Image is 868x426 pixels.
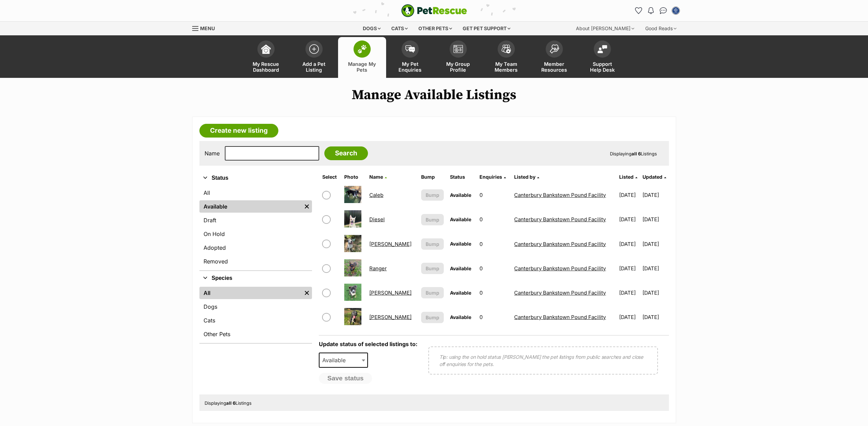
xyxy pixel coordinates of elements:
[549,44,559,54] img: member-resources-icon-8e73f808a243e03378d46382f2149f9095a855e16c252ad45f914b54edf8863c.svg
[439,353,647,368] p: Tip: using the on hold status [PERSON_NAME] the pet listings from public searches and close off e...
[514,241,606,247] a: Canterbury Bankstown Pound Facility
[309,44,319,54] img: add-pet-listing-icon-0afa8454b4691262ce3f59096e99ab1cd57d4a30225e0717b998d2c9b9846f56.svg
[369,174,383,180] span: Name
[660,7,667,14] img: chat-41dd97257d64d25036548639549fe6c8038ab92f7586957e7f3b1b290dea8141.svg
[426,289,439,296] span: Bump
[369,265,387,272] a: Ranger
[199,185,312,270] div: Status
[299,61,329,73] span: Add a Pet Listing
[414,22,457,35] div: Other pets
[640,22,681,35] div: Good Reads
[477,232,511,256] td: 0
[319,373,372,384] button: Save status
[199,174,312,182] button: Status
[199,124,278,138] a: Create new listing
[200,25,215,31] span: Menu
[205,150,220,156] label: Name
[226,400,235,406] strong: all 6
[514,174,535,180] span: Listed by
[199,214,312,226] a: Draft
[633,5,681,16] ul: Account quick links
[401,4,467,17] a: PetRescue
[450,241,471,247] span: Available
[616,208,642,231] td: [DATE]
[672,7,679,14] img: Canterbury Bankstown Pound Facility profile pic
[619,174,634,180] span: Listed
[616,183,642,207] td: [DATE]
[514,192,606,198] a: Canterbury Bankstown Pound Facility
[643,281,668,305] td: [DATE]
[369,289,412,296] a: [PERSON_NAME]
[386,22,413,35] div: Cats
[199,187,312,199] a: All
[421,238,444,250] button: Bump
[453,45,463,53] img: group-profile-icon-3fa3cf56718a62981997c0bc7e787c4b2cf8bcc04b72c1350f741eb67cf2f40e.svg
[369,216,385,223] a: Diesel
[338,37,386,78] a: Manage My Pets
[242,37,290,78] a: My Rescue Dashboard
[369,241,412,247] a: [PERSON_NAME]
[421,287,444,298] button: Bump
[347,61,378,73] span: Manage My Pets
[514,265,606,272] a: Canterbury Bankstown Pound Facility
[199,255,312,268] a: Removed
[320,171,341,182] th: Select
[643,208,668,231] td: [DATE]
[434,37,482,78] a: My Group Profile
[251,61,281,73] span: My Rescue Dashboard
[199,200,302,213] a: Available
[479,174,506,180] a: Enquiries
[479,174,502,180] span: translation missing: en.admin.listings.index.attributes.enquiries
[426,265,439,272] span: Bump
[369,174,387,180] a: Name
[426,191,439,199] span: Bump
[477,257,511,280] td: 0
[450,216,471,222] span: Available
[616,305,642,329] td: [DATE]
[395,61,426,73] span: My Pet Enquiries
[477,208,511,231] td: 0
[320,355,352,365] span: Available
[477,183,511,207] td: 0
[369,192,383,198] a: Caleb
[421,189,444,201] button: Bump
[426,216,439,223] span: Bump
[319,341,417,347] label: Update status of selected listings to:
[447,171,476,182] th: Status
[571,22,639,35] div: About [PERSON_NAME]
[319,353,368,368] span: Available
[658,5,669,16] a: Conversations
[482,37,530,78] a: My Team Members
[199,328,312,340] a: Other Pets
[369,314,412,320] a: [PERSON_NAME]
[192,22,220,34] a: Menu
[199,287,302,299] a: All
[643,257,668,280] td: [DATE]
[646,5,657,16] button: Notifications
[421,214,444,225] button: Bump
[514,314,606,320] a: Canterbury Bankstown Pound Facility
[632,151,641,156] strong: all 6
[199,285,312,343] div: Species
[643,174,666,180] a: Updated
[401,4,467,17] img: logo-e224e6f780fb5917bec1dbf3a21bbac754714ae5b6737aabdf751b685950b380.svg
[610,151,657,156] span: Displaying Listings
[458,22,515,35] div: Get pet support
[598,45,607,53] img: help-desk-icon-fdf02630f3aa405de69fd3d07c3f3aa587a6932b1a1747fa1d2bba05be0121f9.svg
[450,265,471,271] span: Available
[643,174,662,180] span: Updated
[501,45,511,54] img: team-members-icon-5396bd8760b3fe7c0b43da4ab00e1e3bb1a5d9ba89233759b79545d2d3fc5d0d.svg
[491,61,522,73] span: My Team Members
[418,171,447,182] th: Bump
[205,400,252,406] span: Displaying Listings
[578,37,626,78] a: Support Help Desk
[199,228,312,240] a: On Hold
[421,312,444,323] button: Bump
[514,289,606,296] a: Canterbury Bankstown Pound Facility
[199,241,312,254] a: Adopted
[616,281,642,305] td: [DATE]
[386,37,434,78] a: My Pet Enquiries
[450,290,471,296] span: Available
[199,314,312,327] a: Cats
[514,216,606,223] a: Canterbury Bankstown Pound Facility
